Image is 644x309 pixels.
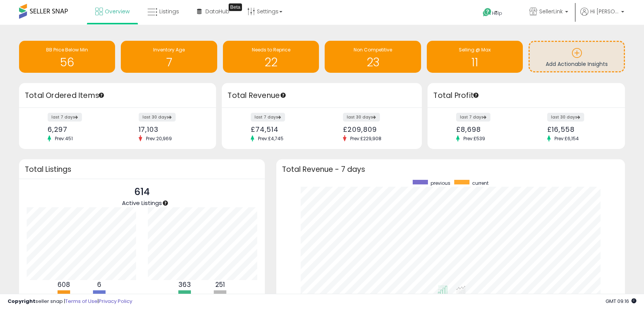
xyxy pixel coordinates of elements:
[51,135,77,142] span: Prev: 451
[227,56,315,69] h1: 22
[590,8,619,15] span: Hi [PERSON_NAME]
[121,41,217,73] a: Inventory Age 7
[459,46,491,53] span: Selling @ Max
[142,135,176,142] span: Prev: 20,969
[229,3,242,11] div: Tooltip anchor
[482,8,492,17] i: Get Help
[153,46,185,53] span: Inventory Age
[23,56,111,69] h1: 56
[223,41,319,73] a: Needs to Reprice 22
[25,90,210,101] h3: Total Ordered Items
[343,113,380,122] label: last 30 days
[139,113,176,122] label: last 30 days
[280,92,287,99] div: Tooltip anchor
[97,280,101,289] b: 6
[547,113,584,122] label: last 30 days
[122,199,162,207] span: Active Listings
[215,280,225,289] b: 251
[456,113,490,122] label: last 7 days
[456,125,521,133] div: £8,698
[431,56,519,69] h1: 11
[162,200,169,207] div: Tooltip anchor
[328,56,417,69] h1: 23
[122,185,162,199] p: 614
[8,298,132,305] div: seller snap | |
[606,298,636,305] span: 2025-10-10 09:16 GMT
[343,125,409,133] div: £209,809
[58,280,70,289] b: 608
[460,135,489,142] span: Prev: £539
[159,8,179,15] span: Listings
[251,113,285,122] label: last 7 days
[473,92,479,99] div: Tooltip anchor
[254,135,287,142] span: Prev: £4,745
[354,46,392,53] span: Non Competitive
[346,135,385,142] span: Prev: £229,908
[227,90,416,101] h3: Total Revenue
[433,90,619,101] h3: Total Profit
[205,8,229,15] span: DataHub
[98,92,105,99] div: Tooltip anchor
[492,10,502,16] span: Help
[472,180,489,186] span: current
[48,113,82,122] label: last 7 days
[125,56,213,69] h1: 7
[46,46,88,53] span: BB Price Below Min
[48,125,112,133] div: 6,297
[530,42,623,71] a: Add Actionable Insights
[139,125,203,133] div: 17,103
[325,41,421,73] a: Non Competitive 23
[282,167,619,172] h3: Total Revenue - 7 days
[178,280,191,289] b: 363
[105,8,130,15] span: Overview
[65,298,98,305] a: Terms of Use
[19,41,115,73] a: BB Price Below Min 56
[252,46,290,53] span: Needs to Reprice
[477,2,517,25] a: Help
[99,298,132,305] a: Privacy Policy
[431,180,450,186] span: previous
[547,125,612,133] div: £16,558
[580,8,624,25] a: Hi [PERSON_NAME]
[551,135,583,142] span: Prev: £6,154
[539,8,563,15] span: SellerLink
[25,167,259,172] h3: Total Listings
[546,60,608,68] span: Add Actionable Insights
[251,125,316,133] div: £74,514
[427,41,523,73] a: Selling @ Max 11
[8,298,35,305] strong: Copyright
